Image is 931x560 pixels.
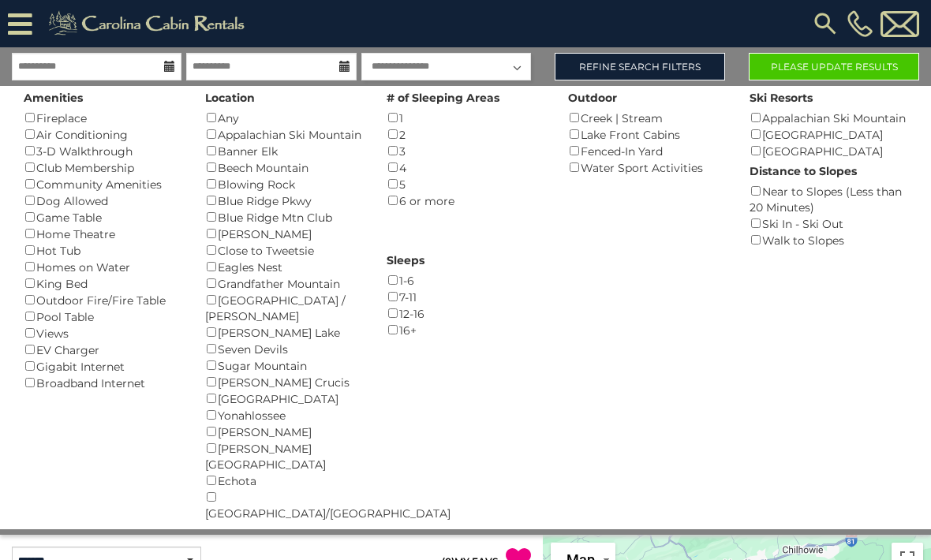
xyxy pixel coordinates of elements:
label: Distance to Slopes [750,163,857,179]
div: 3 [387,143,544,159]
div: EV Charger [24,342,181,358]
div: Homes on Water [24,259,181,275]
div: Seven Devils [205,341,363,357]
div: Broadband Internet [24,375,181,391]
div: Appalachian Ski Mountain [750,110,907,126]
div: Hot Tub [24,242,181,259]
div: Yonahlossee [205,407,363,424]
div: [PERSON_NAME] Crucis [205,374,363,390]
div: [GEOGRAPHIC_DATA] [750,143,907,159]
div: Lake Front Cabins [568,126,726,143]
div: Game Table [24,209,181,226]
div: [PERSON_NAME] [205,226,363,242]
div: Blue Ridge Mtn Club [205,209,363,226]
label: Location [205,90,255,106]
div: [GEOGRAPHIC_DATA] / [PERSON_NAME] [205,292,363,324]
div: Walk to Slopes [750,232,907,248]
div: 6 or more [387,192,544,209]
div: Club Membership [24,159,181,176]
div: Sugar Mountain [205,357,363,374]
div: Gigabit Internet [24,358,181,375]
div: 3-D Walkthrough [24,143,181,159]
div: Close to Tweetsie [205,242,363,259]
div: Near to Slopes (Less than 20 Minutes) [750,183,907,215]
div: [GEOGRAPHIC_DATA] [205,390,363,407]
div: Views [24,325,181,342]
div: [PERSON_NAME] [205,424,363,440]
div: 5 [387,176,544,192]
button: Please Update Results [749,53,919,80]
label: # of Sleeping Areas [387,90,499,106]
div: Echota [205,472,363,489]
img: search-regular.svg [811,9,839,38]
a: [PHONE_NUMBER] [843,10,877,37]
div: [PERSON_NAME] Lake [205,324,363,341]
label: Outdoor [568,90,617,106]
div: [GEOGRAPHIC_DATA]/[GEOGRAPHIC_DATA] [205,489,363,521]
div: King Bed [24,275,181,292]
div: Grandfather Mountain [205,275,363,292]
div: 2 [387,126,544,143]
div: Beech Mountain [205,159,363,176]
div: Fenced-In Yard [568,143,726,159]
div: Water Sport Activities [568,159,726,176]
label: Amenities [24,90,83,106]
a: Refine Search Filters [555,53,725,80]
div: Blue Ridge Pkwy [205,192,363,209]
div: Appalachian Ski Mountain [205,126,363,143]
div: 1-6 [387,272,544,289]
div: Pool Table [24,308,181,325]
img: Khaki-logo.png [40,8,258,39]
div: Creek | Stream [568,110,726,126]
div: Fireplace [24,110,181,126]
div: Banner Elk [205,143,363,159]
div: 7-11 [387,289,544,305]
div: [GEOGRAPHIC_DATA] [750,126,907,143]
div: [PERSON_NAME][GEOGRAPHIC_DATA] [205,440,363,472]
label: Sleeps [387,252,424,268]
div: 1 [387,110,544,126]
div: Ski In - Ski Out [750,215,907,232]
div: Outdoor Fire/Fire Table [24,292,181,308]
div: 12-16 [387,305,544,322]
div: 4 [387,159,544,176]
div: Eagles Nest [205,259,363,275]
div: Any [205,110,363,126]
div: 16+ [387,322,544,338]
div: Community Amenities [24,176,181,192]
label: Ski Resorts [750,90,813,106]
div: Air Conditioning [24,126,181,143]
div: Dog Allowed [24,192,181,209]
div: Home Theatre [24,226,181,242]
div: Blowing Rock [205,176,363,192]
